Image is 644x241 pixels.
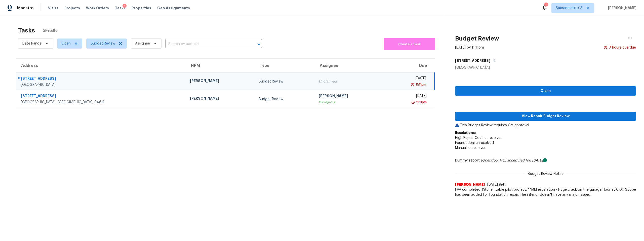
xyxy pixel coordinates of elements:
[255,59,315,73] th: Type
[415,100,427,105] div: 11:11pm
[135,41,150,46] span: Assignee
[455,131,476,135] b: Escalations:
[455,112,636,121] button: View Repair Budget Review
[123,4,127,9] div: 1
[481,159,506,162] i: (Opendoor HQ)
[21,100,182,105] div: [GEOGRAPHIC_DATA], [GEOGRAPHIC_DATA], 94611
[455,86,636,96] button: Claim
[21,76,182,82] div: [STREET_ADDRESS]
[455,187,636,197] span: FVA completed. Kitchen table pilot project. **MM escalation - Huge crack on the garage floor at 0...
[507,159,543,162] i: scheduled for: [DATE]
[48,6,58,11] span: Visits
[608,45,636,50] div: 0 hours overdue
[91,41,115,46] span: Budget Review
[190,96,250,102] div: [PERSON_NAME]
[455,45,484,50] div: [DATE] by 11:11pm
[315,59,383,73] th: Assignee
[455,158,636,163] div: Dummy_report
[157,6,190,11] span: Geo Assignments
[21,82,182,87] div: [GEOGRAPHIC_DATA]
[455,182,485,187] span: [PERSON_NAME]
[455,65,636,70] div: [GEOGRAPHIC_DATA]
[165,40,248,48] input: Search by address
[387,76,426,82] div: [DATE]
[386,42,433,47] span: Create a Task
[556,6,582,11] span: Sacramento + 3
[132,6,151,11] span: Properties
[259,79,311,84] div: Budget Review
[319,93,379,100] div: [PERSON_NAME]
[384,38,435,50] button: Create a Task
[61,41,71,46] span: Open
[17,6,34,11] span: Maestro
[455,58,490,63] h5: [STREET_ADDRESS]
[186,59,254,73] th: HPM
[115,6,126,10] span: Tasks
[190,78,250,85] div: [PERSON_NAME]
[43,28,57,33] span: 2 Results
[411,100,415,105] img: Overdue Alarm Icon
[459,88,632,94] span: Claim
[319,100,379,105] div: In Progress
[415,82,426,87] div: 11:11pm
[544,3,548,8] div: 1
[86,6,109,11] span: Work Orders
[21,93,182,100] div: [STREET_ADDRESS]
[603,45,608,50] img: Overdue Alarm Icon
[387,93,426,100] div: [DATE]
[18,28,35,33] h2: Tasks
[455,136,503,140] span: High Repair Cost: unresolved
[459,113,632,119] span: View Repair Budget Review
[490,56,497,65] button: Copy Address
[255,41,262,48] button: Open
[259,97,311,102] div: Budget Review
[606,6,636,11] span: [PERSON_NAME]
[487,183,506,186] span: [DATE] 9:41
[64,6,80,11] span: Projects
[16,59,186,73] th: Address
[411,82,415,87] img: Overdue Alarm Icon
[525,171,566,176] span: Budget Review Notes
[22,41,42,46] span: Date Range
[383,59,434,73] th: Due
[455,36,499,41] h2: Budget Review
[455,141,494,145] span: Foundation: unresolved
[455,146,487,150] span: Manual: unresolved
[319,79,379,84] div: Unclaimed
[455,123,636,128] p: This Budget Review requires GM approval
